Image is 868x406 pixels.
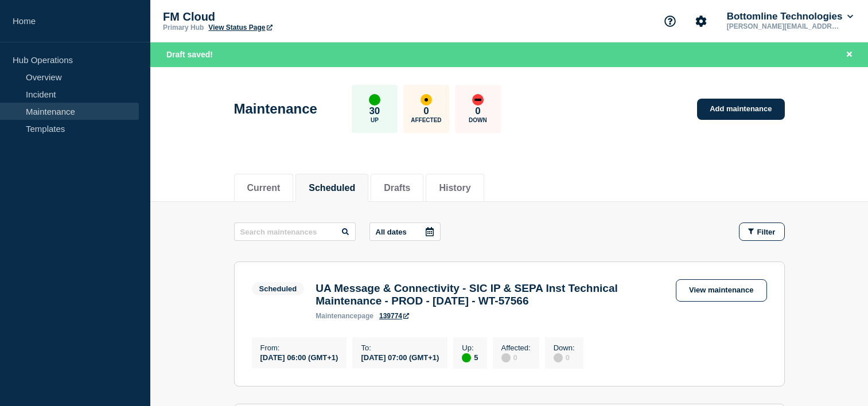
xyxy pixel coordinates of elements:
[462,352,478,362] div: 5
[260,352,338,362] div: [DATE] 06:00 (GMT+1)
[376,228,407,236] p: All dates
[462,353,471,362] div: up
[554,352,575,362] div: 0
[439,183,470,193] button: History
[676,279,766,302] a: View maintenance
[739,222,785,241] button: Filter
[411,117,441,123] p: Affected
[316,312,357,320] span: maintenance
[384,183,410,193] button: Drafts
[260,343,338,352] p: From :
[163,10,392,24] p: FM Cloud
[423,106,429,117] p: 0
[462,343,478,352] p: Up :
[501,343,531,352] p: Affected :
[316,282,664,307] h3: UA Message & Connectivity - SIC IP & SEPA Inst Technical Maintenance - PROD - [DATE] - WT-57566
[379,312,409,320] a: 139774
[501,353,511,362] div: disabled
[309,183,355,193] button: Scheduled
[757,228,776,236] span: Filter
[234,222,356,241] input: Search maintenances
[469,117,487,123] p: Down
[316,312,373,320] p: page
[369,106,380,117] p: 30
[247,183,281,193] button: Current
[472,94,484,106] div: down
[697,99,784,120] a: Add maintenance
[163,24,204,32] p: Primary Hub
[475,106,480,117] p: 0
[166,50,213,59] span: Draft saved!
[259,284,297,293] div: Scheduled
[361,352,439,362] div: [DATE] 07:00 (GMT+1)
[554,353,563,362] div: disabled
[842,48,857,61] button: Close banner
[658,9,682,33] button: Support
[554,343,575,352] p: Down :
[421,94,432,106] div: affected
[369,222,441,241] button: All dates
[208,24,272,32] a: View Status Page
[725,11,855,22] button: Bottomline Technologies
[689,9,713,33] button: Account settings
[369,94,380,106] div: up
[371,117,379,123] p: Up
[501,352,531,362] div: 0
[234,101,317,117] h1: Maintenance
[725,22,844,30] p: [PERSON_NAME][EMAIL_ADDRESS][DOMAIN_NAME]
[361,343,439,352] p: To :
